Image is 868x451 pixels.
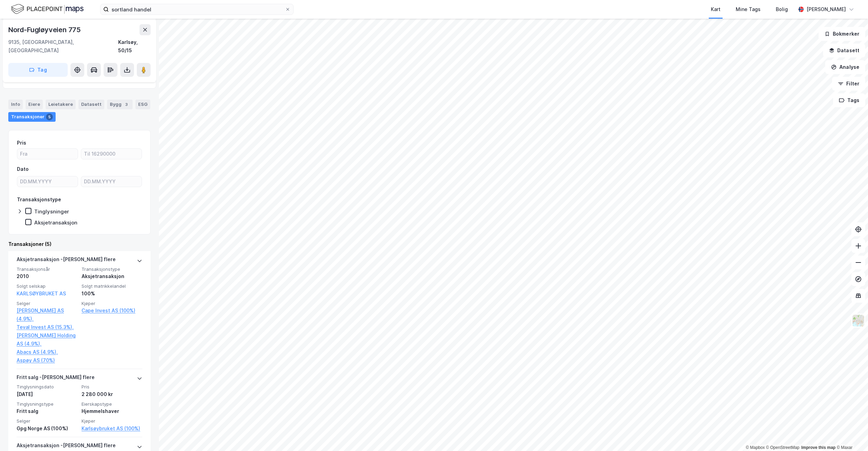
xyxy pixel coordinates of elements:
[776,5,788,13] div: Bolig
[82,401,142,407] span: Eierskapstype
[82,407,142,415] div: Hjemmelshaver
[109,4,285,15] input: Søk på adresse, matrikkel, gårdeiere, leietakere eller personer
[81,149,142,159] input: Til 16290000
[17,418,77,424] span: Selger
[81,176,142,187] input: DD.MM.YYYY
[17,373,95,384] div: Fritt salg - [PERSON_NAME] flere
[17,407,77,415] div: Fritt salg
[832,77,865,91] button: Filter
[8,38,118,55] div: 9135, [GEOGRAPHIC_DATA], [GEOGRAPHIC_DATA]
[17,255,116,266] div: Aksjetransaksjon - [PERSON_NAME] flere
[711,5,721,13] div: Kart
[825,60,865,74] button: Analyse
[807,5,846,13] div: [PERSON_NAME]
[746,445,765,450] a: Mapbox
[17,348,77,356] a: Abacs AS (4.9%),
[82,306,142,315] a: Cape Invest AS (100%)
[82,418,142,424] span: Kjøper
[82,424,142,433] a: Karlsøybruket AS (100%)
[833,93,865,107] button: Tags
[819,27,865,41] button: Bokmerker
[17,176,78,187] input: DD.MM.YYYY
[17,272,77,280] div: 2010
[78,100,104,109] div: Datasett
[82,283,142,289] span: Solgt matrikkelandel
[8,240,151,248] div: Transaksjoner (5)
[46,113,53,120] div: 5
[17,306,77,323] a: [PERSON_NAME] AS (4.9%),
[17,301,77,306] span: Selger
[34,208,69,215] div: Tinglysninger
[17,283,77,289] span: Solgt selskap
[17,139,26,147] div: Pris
[17,331,77,348] a: [PERSON_NAME] Holding AS (4.9%),
[107,100,133,109] div: Bygg
[17,149,78,159] input: Fra
[852,314,865,327] img: Z
[46,100,76,109] div: Leietakere
[82,301,142,306] span: Kjøper
[123,101,130,108] div: 3
[82,272,142,280] div: Aksjetransaksjon
[82,266,142,272] span: Transaksjonstype
[833,418,868,451] iframe: Chat Widget
[82,289,142,298] div: 100%
[26,100,43,109] div: Eiere
[34,219,77,226] div: Aksjetransaksjon
[823,44,865,57] button: Datasett
[82,390,142,398] div: 2 280 000 kr
[17,323,77,331] a: Teval Invest AS (15.3%),
[801,445,836,450] a: Improve this map
[17,195,61,204] div: Transaksjonstype
[17,266,77,272] span: Transaksjonsår
[17,390,77,398] div: [DATE]
[118,38,151,55] div: Karlsøy, 50/15
[82,384,142,390] span: Pris
[135,100,150,109] div: ESG
[11,3,84,15] img: logo.f888ab2527a4732fd821a326f86c7f29.svg
[17,384,77,390] span: Tinglysningsdato
[17,424,77,433] div: Gpg Norge AS (100%)
[17,165,29,173] div: Dato
[736,5,761,13] div: Mine Tags
[17,291,66,296] a: KARLSØYBRUKET AS
[17,401,77,407] span: Tinglysningstype
[17,356,77,365] a: Aspøy AS (70%)
[8,63,68,77] button: Tag
[8,24,82,35] div: Nord-Fugløyveien 775
[766,445,800,450] a: OpenStreetMap
[8,112,56,122] div: Transaksjoner
[8,100,23,109] div: Info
